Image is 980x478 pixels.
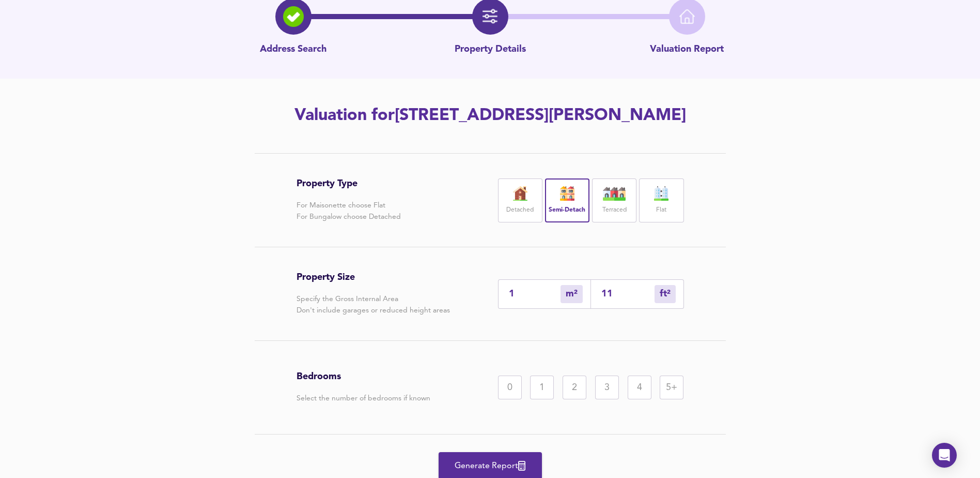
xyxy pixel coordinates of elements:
div: 2 [563,376,586,399]
input: Sqft [601,288,655,299]
input: Enter sqm [509,288,561,299]
img: filter-icon [483,9,498,24]
img: house-icon [601,186,627,201]
span: Generate Report [449,459,532,473]
p: For Maisonette choose Flat For Bungalow choose Detached [297,200,401,222]
img: search-icon [283,6,304,27]
img: flat-icon [648,186,674,201]
div: m² [655,285,676,303]
img: home-icon [679,9,695,24]
div: 1 [530,376,554,399]
p: Specify the Gross Internal Area Don't include garages or reduced height areas [297,293,450,316]
div: 4 [628,376,651,399]
p: Address Search [260,43,326,56]
img: house-icon [507,186,533,201]
h2: Valuation for [STREET_ADDRESS][PERSON_NAME] [198,104,783,127]
div: Detached [498,178,542,222]
div: Semi-Detach [545,178,589,222]
p: Property Details [455,43,526,56]
label: Flat [656,204,666,217]
p: Select the number of bedrooms if known [297,393,430,404]
div: 3 [595,376,619,399]
div: 5+ [660,376,683,399]
h3: Bedrooms [297,371,430,382]
p: Valuation Report [650,43,724,56]
img: house-icon [554,186,580,201]
h3: Property Type [297,178,401,189]
label: Terraced [602,204,627,217]
h3: Property Size [297,272,450,283]
div: 0 [498,376,522,399]
label: Detached [506,204,534,217]
label: Semi-Detach [549,204,585,217]
div: m² [561,285,583,303]
div: Open Intercom Messenger [932,443,957,468]
div: Flat [639,178,683,222]
div: Terraced [592,178,636,222]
